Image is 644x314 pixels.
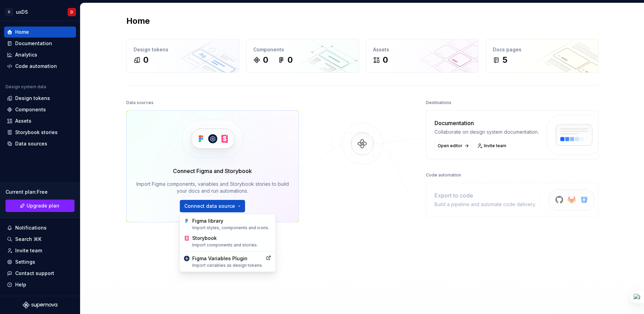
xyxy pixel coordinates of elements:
[192,255,263,268] div: Figma Variables Plugin
[192,235,271,248] div: Storybook
[192,263,263,268] div: Import variables as design tokens.
[192,217,271,231] div: Figma library
[192,242,271,248] div: Import components and stories.
[192,225,271,231] div: Import styles, components and icons.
